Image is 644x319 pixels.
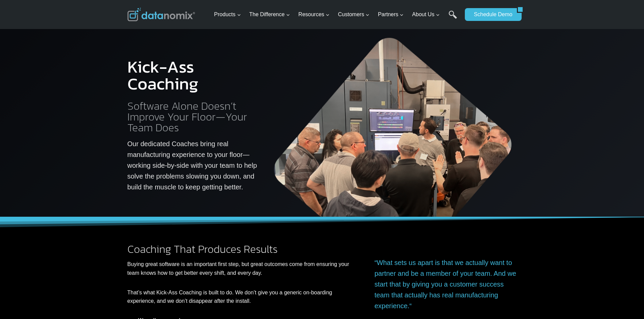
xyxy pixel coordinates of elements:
span: Customers [338,10,369,19]
span: About Us [412,10,440,19]
nav: Primary Navigation [211,4,461,26]
h1: Kick-Ass Coaching [127,58,258,92]
span: Products [214,10,241,19]
h2: Software Alone Doesn’t Improve Your Floor—Your Team Does [127,101,258,133]
a: Schedule Demo [465,8,517,21]
span: The Difference [249,10,290,19]
p: Buying great software is an important first step, but great outcomes come from ensuring your team... [127,260,356,277]
a: Search [449,10,457,26]
span: Partners [378,10,404,19]
span: “What sets us apart is that we actually want to partner and be a member of your team. And we star... [375,259,516,310]
p: That’s what Kick-Ass Coaching is built to do. We don’t give you a generic on-boarding experience,... [127,288,356,305]
p: “ [375,257,517,311]
img: Datanomix [127,8,195,21]
span: Resources [299,10,330,19]
p: Our dedicated Coaches bring real manufacturing experience to your floor—working side-by-side with... [127,138,258,192]
img: Datanomix Kick-Ass Coaching [269,34,517,217]
h2: Coaching That Produces Results [127,244,356,255]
